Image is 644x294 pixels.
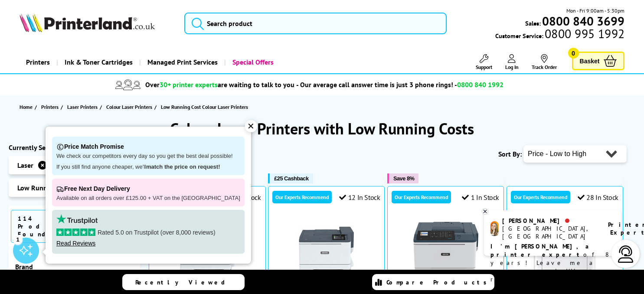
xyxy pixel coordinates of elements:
p: If you still find anyone cheaper, we'll [56,163,240,171]
a: Home [20,102,35,111]
a: Laser Printers [67,102,100,111]
span: Ink & Toner Cartridges [65,51,133,73]
div: Our Experts Recommend [392,191,451,203]
img: Xerox C310 [413,217,478,282]
a: Compare Products [372,274,494,290]
a: Ink & Toner Cartridges [56,51,139,73]
a: Printerland Logo [20,13,174,34]
span: 0800 840 1992 [457,80,503,89]
span: Over are waiting to talk to you [145,80,294,89]
p: of 8 years! Leave me a message and I'll respond ASAP [490,242,615,284]
img: Xerox C320 [294,217,359,282]
div: [PERSON_NAME] [502,217,597,225]
button: £25 Cashback [268,173,313,183]
span: 30+ printer experts [160,80,218,89]
b: 0800 840 3699 [542,13,624,29]
p: We check our competitors every day so you get the best deal possible! [56,153,240,160]
span: Low Running Cost Colour Laser Printers [161,104,248,110]
img: trustpilot rating [56,214,98,224]
span: Mon - Fri 9:00am - 5:30pm [566,7,624,15]
a: Support [476,54,492,70]
span: 0 [568,48,579,59]
span: Low Running Cost [17,183,72,192]
div: Our Experts Recommend [272,191,332,203]
div: 1 In Stock [224,193,261,202]
a: Read Reviews [56,240,95,247]
b: I'm [PERSON_NAME], a printer expert [490,242,592,258]
div: 1 In Stock [462,193,499,202]
span: 0800 995 1992 [543,29,624,38]
span: Sort By: [498,150,522,158]
a: Basket 0 [572,52,625,70]
p: Free Next Day Delivery [56,183,240,195]
span: Laser [17,161,33,170]
img: stars-5.svg [56,229,95,236]
a: Managed Print Services [139,51,224,73]
p: Available on all orders over £125.00 + VAT on the [GEOGRAPHIC_DATA] [56,195,240,202]
span: - Our average call answer time is just 3 phone rings! - [296,80,503,89]
a: Printers [20,51,56,73]
span: Laser Printers [67,102,98,111]
div: 12 In Stock [339,193,380,202]
span: Customer Service: [495,29,624,40]
button: Save 8% [387,173,418,183]
a: Recently Viewed [122,274,245,290]
span: Basket [580,55,600,67]
span: Save 8% [393,175,414,182]
div: [GEOGRAPHIC_DATA], [GEOGRAPHIC_DATA] [502,225,597,240]
img: amy-livechat.png [490,221,499,236]
span: Recently Viewed [135,278,234,286]
span: 114 Products Found [11,210,92,243]
div: Currently Selected [9,143,140,152]
a: Log In [505,54,519,70]
input: Search product [184,13,447,34]
span: Log In [505,64,519,70]
div: 1 [13,235,23,244]
a: Printers [41,102,61,111]
a: 0800 840 3699 [541,17,624,25]
a: Colour Laser Printers [106,102,154,111]
span: Support [476,64,492,70]
strong: match the price on request! [146,163,220,170]
span: Printers [41,102,59,111]
img: Printerland Logo [20,13,155,32]
span: Colour Laser Printers [106,102,152,111]
h1: Colour Laser Printers with Low Running Costs [9,118,635,139]
div: ✕ [245,120,257,132]
p: Rated 5.0 on Trustpilot (over 8,000 reviews) [56,229,240,236]
div: Our Experts Recommend [511,191,570,203]
img: user-headset-light.svg [617,245,634,263]
span: £25 Cashback [274,175,308,182]
span: Brand [15,262,134,271]
a: Special Offers [224,51,280,73]
span: Compare Products [386,278,491,286]
div: 28 In Stock [578,193,618,202]
a: Track Order [532,54,557,70]
span: Sales: [525,19,541,27]
p: Price Match Promise [56,141,240,153]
